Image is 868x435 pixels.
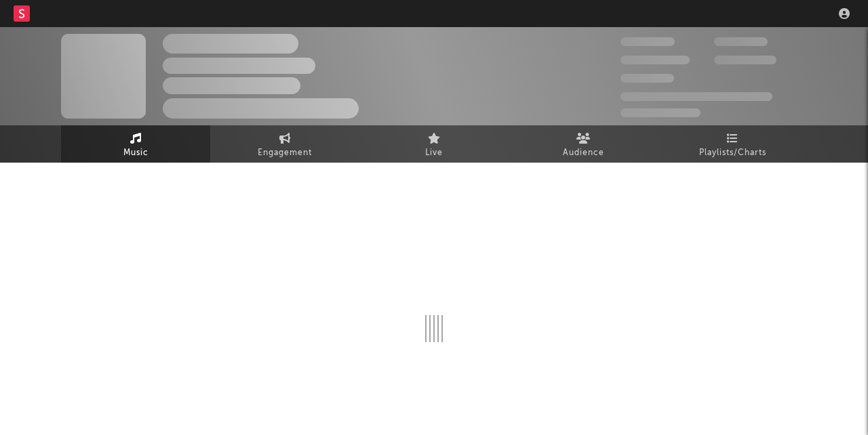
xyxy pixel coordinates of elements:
span: 50,000,000 Monthly Listeners [620,92,772,101]
a: Playlists/Charts [658,125,807,163]
a: Engagement [210,125,359,163]
span: Engagement [258,145,312,161]
span: 300,000 [620,37,675,46]
span: 100,000 [714,37,768,46]
a: Audience [509,125,658,163]
span: 50,000,000 [620,56,690,64]
span: 100,000 [620,74,674,83]
span: Playlists/Charts [699,145,766,161]
span: Live [425,145,443,161]
a: Music [61,125,210,163]
span: Jump Score: 85.0 [620,108,701,117]
span: Music [123,145,149,161]
a: Live [359,125,509,163]
span: Audience [563,145,604,161]
span: 1,000,000 [714,56,776,64]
